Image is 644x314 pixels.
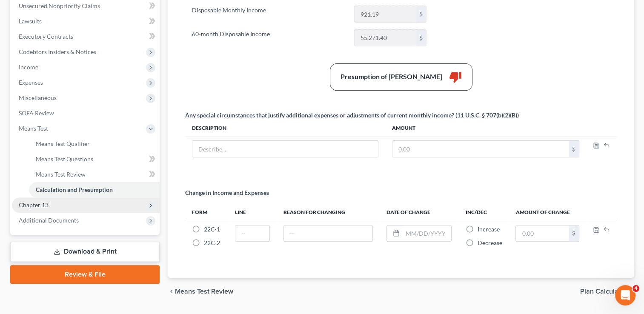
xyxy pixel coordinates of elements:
span: Increase [477,226,499,233]
span: Codebtors Insiders & Notices [19,48,96,55]
span: Calculation and Presumption [36,186,113,193]
th: Line [228,204,277,221]
span: Executory Contracts [19,33,73,40]
input: 0.00 [516,226,569,242]
div: $ [416,30,426,46]
input: -- [235,226,269,242]
iframe: Intercom live chat [615,285,635,305]
a: Lawsuits [12,14,160,29]
th: Amount [385,120,586,137]
a: Means Test Qualifier [29,136,160,151]
input: -- [284,226,372,242]
span: 22C-1 [204,226,220,233]
p: Change in Income and Expenses [185,188,269,197]
th: Form [185,204,228,221]
th: Reason for Changing [277,204,380,221]
div: $ [416,6,426,22]
span: Means Test Review [175,288,233,295]
span: Expenses [19,79,43,86]
a: Download & Print [10,242,160,262]
input: 0.00 [392,141,569,157]
a: Executory Contracts [12,29,160,44]
input: 0.00 [355,6,416,22]
span: Means Test Qualifier [36,140,90,147]
div: $ [569,226,579,242]
span: Lawsuits [19,17,42,25]
span: Chapter 13 [19,201,49,208]
button: chevron_left Means Test Review [168,288,233,295]
span: Means Test [19,125,48,132]
input: Describe... [192,141,378,157]
th: Date of Change [380,204,459,221]
span: Additional Documents [19,217,79,224]
th: Inc/Dec [458,204,509,221]
span: Income [19,63,38,71]
a: SOFA Review [12,106,160,121]
span: Means Test Questions [36,155,93,163]
span: Miscellaneous [19,94,57,101]
span: SOFA Review [19,109,54,117]
i: chevron_left [168,288,175,295]
label: Disposable Monthly Income [188,6,350,23]
input: MM/DD/YYYY [403,226,452,242]
a: Calculation and Presumption [29,182,160,197]
a: Review & File [10,265,160,284]
span: Means Test Review [36,171,86,178]
label: 60-month Disposable Income [188,29,350,46]
span: Plan Calculator [580,288,627,295]
a: Means Test Questions [29,151,160,167]
div: $ [569,141,579,157]
div: Presumption of [PERSON_NAME] [341,72,442,82]
span: 22C-2 [204,239,220,246]
div: Any special circumstances that justify additional expenses or adjustments of current monthly inco... [185,111,519,120]
th: Description [185,120,385,137]
th: Amount of Change [509,204,586,221]
input: 0.00 [355,30,416,46]
button: Plan Calculator chevron_right [580,288,634,295]
span: Unsecured Nonpriority Claims [19,2,100,9]
span: 4 [633,285,639,292]
a: Means Test Review [29,167,160,182]
span: Decrease [477,239,502,246]
i: thumb_down [449,71,462,83]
